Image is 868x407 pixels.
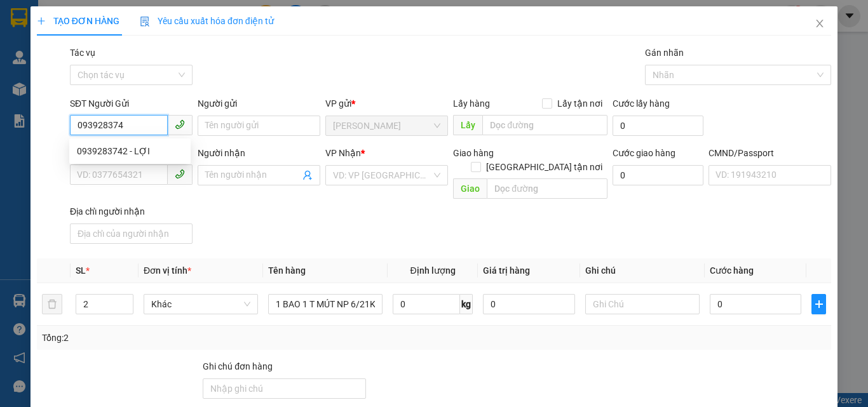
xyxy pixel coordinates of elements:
[268,294,383,314] input: VD: Bàn, Ghế
[410,265,455,276] span: Định lượng
[70,224,193,244] input: Địa chỉ của người nhận
[26,57,105,66] span: NGHĨA-
[4,79,126,89] span: N.nhận:
[203,361,273,371] label: Ghi chú đơn hàng
[453,148,494,158] span: Giao hàng
[37,17,46,25] span: plus
[42,294,62,314] button: delete
[483,265,530,276] span: Giá trị hàng
[815,18,825,29] span: close
[482,115,607,135] input: Dọc đường
[39,89,144,103] span: 1 X TRONG NP 9KG
[151,295,250,314] span: Khác
[802,6,837,42] button: Close
[175,119,185,130] span: phone
[645,48,684,58] label: Gán nhãn
[453,178,487,199] span: Giao
[4,6,126,15] span: 05:58-
[75,79,126,89] span: 0929731368
[460,294,473,314] span: kg
[585,294,700,314] input: Ghi Chú
[481,160,607,174] span: [GEOGRAPHIC_DATA] tận nơi
[812,299,825,309] span: plus
[203,378,366,399] input: Ghi chú đơn hàng
[325,148,361,158] span: VP Nhận
[62,17,129,27] strong: PHIẾU TRẢ HÀNG
[613,98,670,109] label: Cước lấy hàng
[44,29,146,43] strong: MĐH:
[37,16,119,26] span: TẠO ĐƠN HÀNG
[811,294,826,314] button: plus
[198,146,320,160] div: Người nhận
[487,178,607,199] input: Dọc đường
[613,148,675,158] label: Cước giao hàng
[70,48,95,58] label: Tác vụ
[70,204,193,218] div: Địa chỉ người nhận
[57,68,121,77] span: 17:14:14 [DATE]
[26,6,126,15] span: [DATE]-
[453,98,490,109] span: Lấy hàng
[483,294,574,314] input: 0
[613,165,703,185] input: Cước giao hàng
[302,170,313,180] span: user-add
[4,68,55,77] span: Ngày/ giờ gửi:
[4,92,144,102] span: Tên hàng:
[76,265,86,276] span: SL
[613,116,703,136] input: Cước lấy hàng
[709,146,831,160] div: CMND/Passport
[77,144,183,158] div: 0939283742 - LỢI
[198,97,320,110] div: Người gửi
[325,97,448,110] div: VP gửi
[55,57,105,66] span: 0919222367
[453,115,482,135] span: Lấy
[333,116,440,135] span: Ngã Tư Huyện
[144,265,191,276] span: Đơn vị tính
[70,97,193,110] div: SĐT Người Gửi
[552,97,607,110] span: Lấy tận nơi
[75,29,146,43] span: SG10253145
[42,331,336,345] div: Tổng: 2
[33,79,75,89] span: CHỊ HẰNG-
[55,7,126,15] span: [PERSON_NAME] PHÁT
[4,57,105,66] span: N.gửi:
[175,169,185,179] span: phone
[580,258,705,283] th: Ghi chú
[69,141,191,161] div: 0939283742 - LỢI
[140,17,150,27] img: icon
[710,265,754,276] span: Cước hàng
[268,265,306,276] span: Tên hàng
[140,16,274,26] span: Yêu cầu xuất hóa đơn điện tử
